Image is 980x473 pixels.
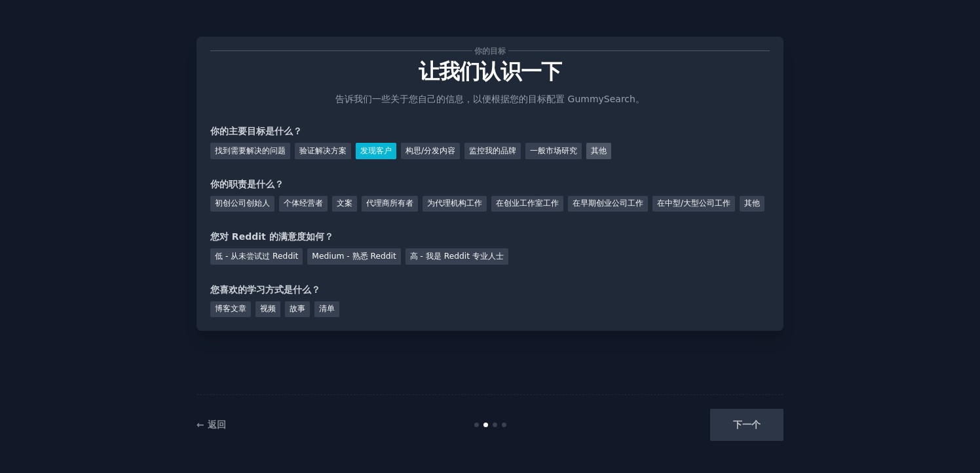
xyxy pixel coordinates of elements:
[284,199,323,208] font: 个体经营者
[335,94,645,104] font: 告诉我们一些关于您自己的信息，以便根据您的目标配置 GummySearch。
[260,304,276,313] font: 视频
[337,199,352,208] font: 文案
[573,199,643,208] font: 在早期创业公司工作
[410,252,504,261] font: 高 - 我是 Reddit 专业人士
[215,146,286,155] font: 找到需要解决的问题
[215,252,298,261] font: 低 - 从未尝试过 Reddit
[530,146,577,155] font: 一般市场研究
[299,146,347,155] font: 验证解决方案
[405,146,455,155] font: 构思/分发内容
[197,419,226,430] a: ← 返回
[210,284,320,295] font: 您喜欢的学习方式是什么？
[290,304,305,313] font: 故事
[419,60,562,83] font: 让我们认识一下
[312,252,396,261] font: Medium - 熟悉 Reddit
[744,199,760,208] font: 其他
[366,199,413,208] font: 代理商所有者
[210,231,333,242] font: 您对 Reddit 的满意度如何？
[215,304,246,313] font: 博客文章
[469,146,516,155] font: 监控我的品牌
[591,146,607,155] font: 其他
[474,47,506,56] font: 你的目标
[496,199,559,208] font: 在创业工作室工作
[215,199,270,208] font: 初创公司创始人
[319,304,335,313] font: 清单
[657,199,730,208] font: 在中型/大型公司工作
[210,179,284,189] font: 你的职责是什么？
[360,146,392,155] font: 发现客户
[210,126,302,136] font: 你的主要目标是什么？
[427,199,482,208] font: 为代理机构工作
